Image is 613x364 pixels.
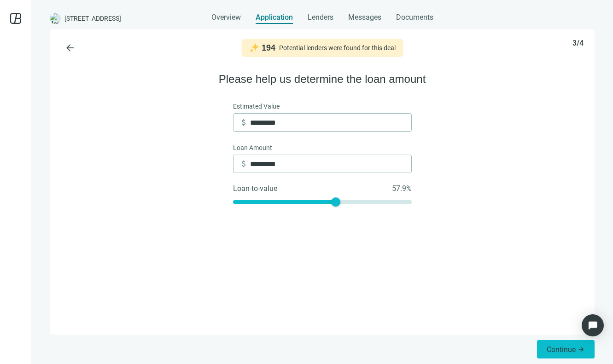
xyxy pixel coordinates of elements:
span: Loan-to-value [233,184,277,193]
span: Estimated Value [233,101,280,111]
button: Continuearrow_forward [537,340,595,358]
span: Lenders [308,13,333,22]
button: arrow_back [61,39,79,57]
span: 194 [262,42,275,53]
span: [STREET_ADDRESS] [64,14,121,23]
span: attach_money [239,118,248,127]
span: Messages [348,13,381,22]
h2: Please help us determine the loan amount [61,72,584,87]
span: attach_money [239,159,248,168]
img: deal-logo [50,13,61,24]
div: Potential lenders were found for this deal [279,44,396,52]
span: Continue [547,345,576,354]
span: 3/4 [572,39,584,48]
span: arrow_forward [578,346,585,353]
span: Overview [211,13,241,22]
span: 57.9 % [392,184,412,193]
span: Loan Amount [233,143,272,153]
span: Application [256,13,293,22]
span: arrow_back [64,42,76,53]
span: Documents [396,13,433,22]
div: Open Intercom Messenger [582,314,604,336]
